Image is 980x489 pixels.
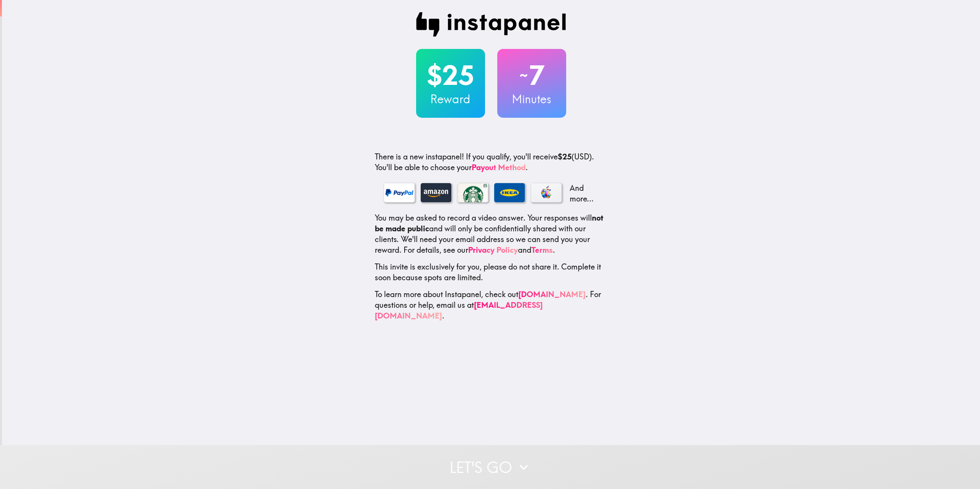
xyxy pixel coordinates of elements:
[568,183,598,204] p: And more...
[375,262,608,283] p: This invite is exclusively for you, please do not share it. Complete it soon because spots are li...
[497,91,566,107] h3: Minutes
[518,289,586,299] a: [DOMAIN_NAME]
[375,213,608,255] p: You may be asked to record a video answer. Your responses will and will only be confidentially sh...
[416,91,485,107] h3: Reward
[375,289,608,321] p: To learn more about Instapanel, check out . For questions or help, email us at .
[472,162,526,172] a: Payout Method
[416,60,485,91] h2: $25
[375,151,608,173] p: If you qualify, you'll receive (USD) . You'll be able to choose your .
[375,152,464,161] span: There is a new instapanel!
[497,60,566,91] h2: 7
[531,245,553,255] a: Terms
[558,152,572,161] b: $25
[468,245,518,255] a: Privacy Policy
[416,12,566,37] img: Instapanel
[518,64,529,87] span: ~
[375,300,543,320] a: [EMAIL_ADDRESS][DOMAIN_NAME]
[375,213,603,233] b: not be made public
